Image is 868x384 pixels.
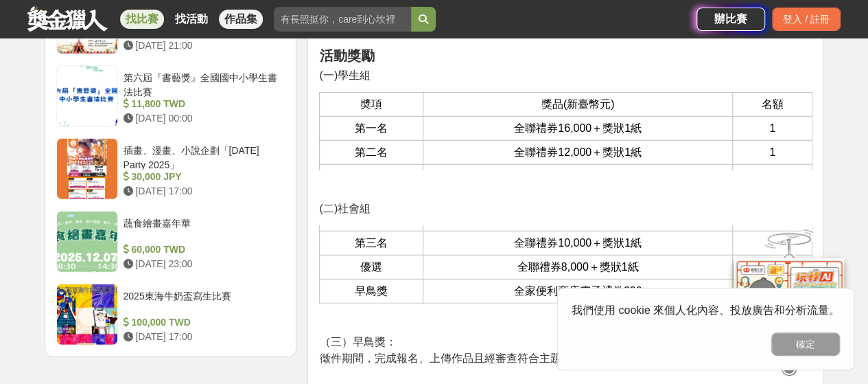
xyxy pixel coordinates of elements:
div: 蔬食繪畫嘉年華 [124,216,280,242]
a: 2025東海牛奶盃寫生比賽 100,000 TWD [DATE] 17:00 [56,284,285,346]
input: 有長照挺你，care到心坎裡！青春出手，拍出照顧 影音徵件活動 [274,7,411,32]
span: 奬項 [360,98,382,110]
span: 徵件期間，完成報名、上傳作品且經審查符合主題之各組前15名參賽者可獲得早鳥獎。 [319,352,738,364]
strong: 活動獎勵 [319,48,374,63]
span: (一)學生組 [319,69,371,81]
a: 插畫、漫畫、小說企劃「[DATE] Party 2025」 30,000 JPY [DATE] 17:00 [56,138,285,200]
span: 第一名 [355,122,388,134]
span: （三）早鳥獎： [319,336,396,348]
span: (二)社會組 [319,203,371,214]
span: 全聯禮券16,000＋獎狀1紙 [514,122,642,134]
div: 100,000 TWD [124,315,280,330]
button: 確定 [771,332,840,356]
a: 第六屆『書藝獎』全國國中小學生書法比賽 11,800 TWD [DATE] 00:00 [56,65,285,127]
div: 2025東海牛奶盃寫生比賽 [124,289,280,315]
a: 找比賽 [120,10,164,29]
span: 名額 [762,98,784,110]
span: 優選 [360,261,382,273]
img: d2146d9a-e6f6-4337-9592-8cefde37ba6b.png [734,258,844,350]
span: 1 [769,122,775,134]
a: 辦比賽 [696,8,765,31]
a: 找活動 [169,10,213,29]
span: 獎品(新臺幣元) [541,98,615,110]
span: 第二名 [355,146,388,158]
span: 早鳥獎 [355,285,388,297]
div: [DATE] 21:00 [124,38,280,53]
span: 全聯禮券8,000＋獎狀1紙 [517,261,639,273]
div: 11,800 TWD [124,97,280,111]
div: [DATE] 00:00 [124,111,280,126]
div: 60,000 TWD [124,242,280,257]
div: [DATE] 17:00 [124,184,280,199]
span: 全家便利商店電子禮券200 [514,285,642,297]
div: 插畫、漫畫、小說企劃「[DATE] Party 2025」 [124,144,280,170]
span: 全聯禮券10,000＋獎狀1紙 [514,237,642,249]
span: 我們使用 cookie 來個人化內容、投放廣告和分析流量。 [572,304,840,316]
div: [DATE] 17:00 [124,330,280,344]
a: 作品集 [219,10,263,29]
div: [DATE] 23:00 [124,257,280,271]
div: 30,000 JPY [124,170,280,184]
span: 1 [769,146,775,158]
a: 蔬食繪畫嘉年華 60,000 TWD [DATE] 23:00 [56,211,285,273]
span: 全聯禮券12,000＋獎狀1紙 [514,146,642,158]
div: 登入 / 註冊 [772,8,841,31]
span: 第三名 [355,237,388,249]
div: 第六屆『書藝獎』全國國中小學生書法比賽 [124,71,280,97]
